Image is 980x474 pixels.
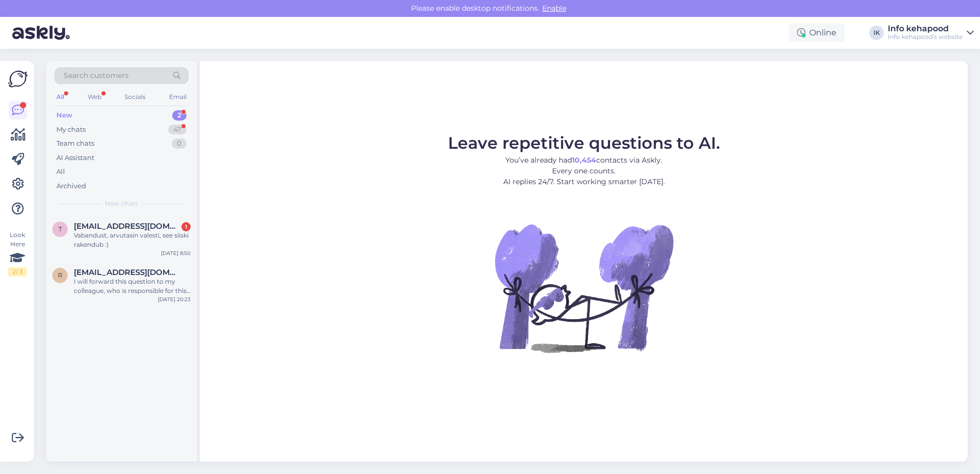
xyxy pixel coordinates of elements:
[181,222,191,231] div: 1
[492,195,676,380] img: No Chat active
[888,33,963,41] div: Info kehapood's website
[158,295,191,303] div: [DATE] 20:23
[56,110,72,121] div: New
[74,268,180,277] span: raili.saarmas@gmail.com
[105,199,138,208] span: New chats
[58,271,63,279] span: r
[56,181,86,191] div: Archived
[172,139,187,149] div: 0
[172,110,187,121] div: 2
[888,25,963,33] div: Info kehapood
[888,25,974,41] a: Info kehapoodInfo kehapood's website
[167,90,189,104] div: Email
[86,90,104,104] div: Web
[56,125,86,135] div: My chats
[572,155,596,165] b: 10,454
[448,133,720,153] span: Leave repetitive questions to AI.
[56,139,94,149] div: Team chats
[8,69,28,89] img: Askly Logo
[789,24,845,42] div: Online
[58,225,62,233] span: t
[161,249,191,257] div: [DATE] 8:50
[539,4,569,13] span: Enable
[54,90,66,104] div: All
[8,230,27,276] div: Look Here
[168,125,187,135] div: 47
[56,153,94,163] div: AI Assistant
[64,70,129,81] span: Search customers
[74,222,180,231] span: tiina.kiik@gmail.com
[8,267,27,276] div: 2 / 3
[122,90,148,104] div: Socials
[869,26,884,40] div: IK
[448,155,720,187] p: You’ve already had contacts via Askly. Every one counts. AI replies 24/7. Start working smarter [...
[56,167,65,177] div: All
[74,277,191,295] div: I will forward this question to my colleague, who is responsible for this. The reply will be here...
[74,231,191,249] div: Vabandust, arvutasin valesti, see siiski rakendub :)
